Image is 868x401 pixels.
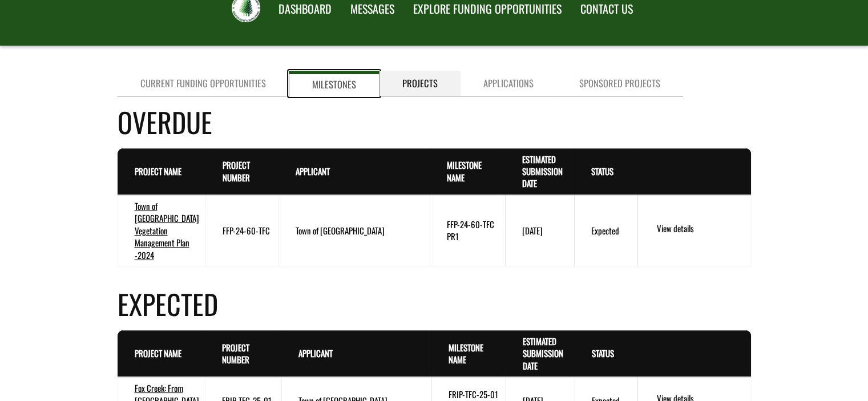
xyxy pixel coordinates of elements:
th: Actions [637,330,750,377]
a: Applications [461,71,556,96]
a: Milestone Name [447,159,482,183]
a: Milestone Name [449,341,483,366]
td: FFP-24-60-TFC PR1 [430,195,505,266]
h4: Overdue [118,102,751,142]
td: 7/30/2025 [505,195,574,266]
td: Expected [574,195,638,266]
a: Applicant [296,165,330,177]
time: [DATE] [522,224,543,237]
a: Estimated Submission Date [523,335,563,372]
a: Project Name [135,165,181,177]
a: Current Funding Opportunities [118,71,289,96]
a: Project Name [135,347,181,359]
h4: Expected [118,283,751,324]
td: Town of Fox Creek Vegetation Management Plan -2024 [118,195,205,266]
td: action menu [637,195,750,266]
a: Project Number [222,341,249,366]
a: Project Number [223,159,250,183]
a: Estimated Submission Date [522,153,563,190]
a: Milestones [289,71,380,96]
a: Town of [GEOGRAPHIC_DATA] Vegetation Management Plan -2024 [135,200,199,261]
th: Actions [637,148,750,195]
a: Status [591,165,613,177]
a: Projects [380,71,461,96]
a: View details [656,222,746,236]
td: Town of Fox Creek [278,195,430,266]
a: Status [592,347,614,359]
a: Applicant [298,347,333,359]
a: Sponsored Projects [556,71,683,96]
td: FFP-24-60-TFC [205,195,278,266]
